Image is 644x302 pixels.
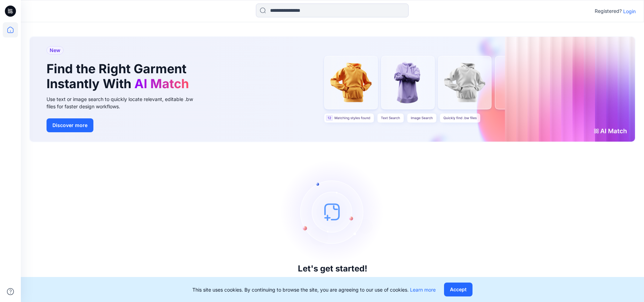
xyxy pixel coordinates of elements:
[595,7,622,15] p: Registered?
[47,61,192,91] h1: Find the Right Garment Instantly With
[134,76,189,91] span: AI Match
[281,160,385,264] img: empty-state-image.svg
[47,118,93,132] button: Discover more
[192,286,436,293] p: This site uses cookies. By continuing to browse the site, you are agreeing to our use of cookies.
[50,46,60,54] span: New
[47,95,203,110] div: Use text or image search to quickly locate relevant, editable .bw files for faster design workflows.
[276,276,389,285] p: Click New to add a style or create a folder.
[444,283,472,296] button: Accept
[410,287,436,293] a: Learn more
[298,264,367,274] h3: Let's get started!
[623,8,636,15] p: Login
